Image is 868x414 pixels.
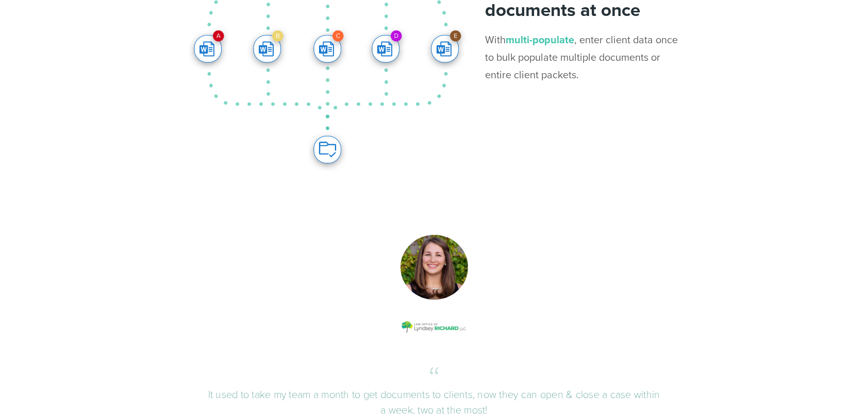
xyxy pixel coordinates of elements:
img: testimonial_image [400,235,468,300]
p: With , enter client data once to bulk populate multiple documents or entire client packets. [485,31,680,101]
span: “ [204,371,664,386]
a: multi-populate [506,32,574,47]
